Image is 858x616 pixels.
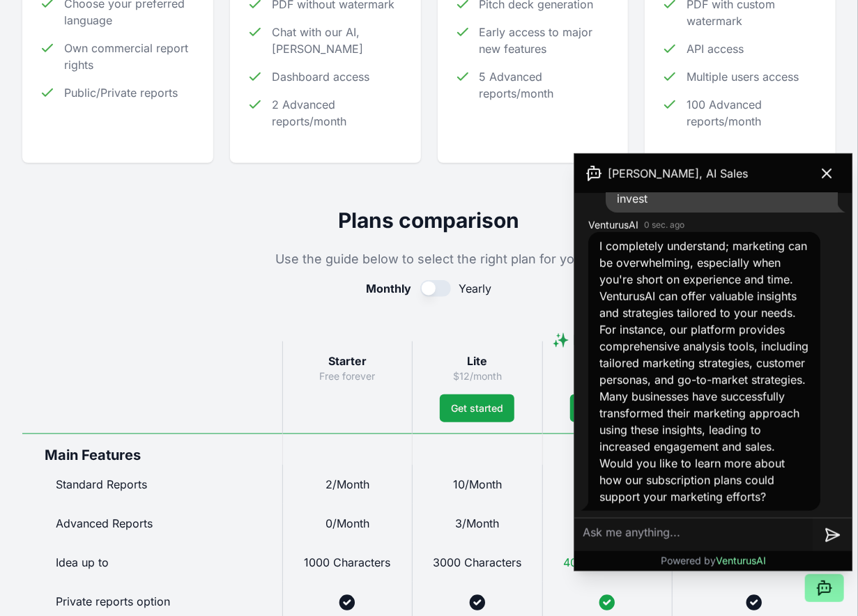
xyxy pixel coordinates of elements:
[644,220,684,231] time: 0 sec. ago
[22,433,282,465] div: Main Features
[459,280,492,297] span: Yearly
[661,554,766,568] p: Powered by
[22,249,836,269] p: Use the guide below to select the right plan for you
[64,84,178,101] span: Public/Private reports
[22,465,282,504] div: Standard Reports
[294,369,401,383] p: Free forever
[424,369,530,383] p: $12/month
[687,68,799,85] span: Multiple users access
[367,280,412,297] span: Monthly
[716,555,766,567] span: VenturusAI
[64,40,197,73] span: Own commercial report rights
[480,24,612,57] span: Early access to major new features
[599,238,809,321] p: I completely understand; marketing can be overwhelming, especially when you're short on experienc...
[325,516,369,530] span: 0/Month
[22,208,836,233] h2: Plans comparison
[440,394,514,422] button: Get started
[599,321,809,455] p: For instance, our platform provides comprehensive analysis tools, including tailored marketing st...
[455,516,499,530] span: 3/Month
[433,555,521,569] span: 3000 Characters
[451,401,503,415] span: Get started
[687,96,819,130] span: 100 Advanced reports/month
[22,504,282,543] div: Advanced Reports
[599,455,809,505] p: Would you like to learn more about how our subscription plans could support your marketing efforts?
[687,40,744,57] span: API access
[424,353,530,369] h3: Lite
[272,96,404,130] span: 2 Advanced reports/month
[453,477,502,491] span: 10/Month
[22,543,282,582] div: Idea up to
[325,477,369,491] span: 2/Month
[272,24,404,57] span: Chat with our AI, [PERSON_NAME]
[294,353,401,369] h3: Starter
[570,394,645,422] button: Get started
[304,555,390,569] span: 1000 Characters
[588,218,638,232] span: VenturusAI
[554,369,661,383] p: $20/month
[617,158,822,206] span: Marketing is our current pain point. We do not have experience or time to invest
[552,332,663,368] span: ✨ Most popular ✨
[608,165,748,182] span: [PERSON_NAME], AI Sales
[272,68,369,85] span: Dashboard access
[563,555,652,569] span: 4000 Characters
[480,68,612,102] span: 5 Advanced reports/month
